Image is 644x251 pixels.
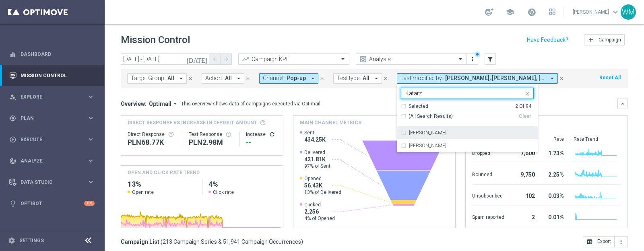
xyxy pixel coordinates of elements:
button: close [523,89,530,95]
i: play_circle_outline [9,136,17,143]
div: Mission Control [9,65,95,86]
span: 13% of Delivered [304,189,341,195]
div: +10 [84,201,95,206]
span: 2,256 [304,208,335,215]
button: Channel: Pop-up arrow_drop_down [259,73,318,84]
span: Pop-up [287,75,306,82]
i: equalizer [9,51,17,58]
span: 97% of Sent [304,163,330,169]
a: Settings [19,238,44,243]
i: settings [8,237,15,244]
i: [DATE] [186,56,208,63]
ng-select: Antoni Litwinek, Patryk Przybolewski [397,88,538,152]
span: Data Studio [21,180,87,185]
div: 2 [514,210,535,223]
button: track_changes Analyze keyboard_arrow_right [9,158,95,164]
i: arrow_drop_down [171,100,179,107]
div: Data Studio keyboard_arrow_right [9,179,95,185]
button: close [187,74,194,83]
span: Click rate [213,189,234,195]
button: Test type: All arrow_drop_down [333,73,382,84]
span: (All Search Results) [409,113,453,120]
span: Direct Response VS Increase In Deposit Amount [128,119,257,126]
i: trending_up [242,55,250,63]
div: 102 [514,189,535,202]
span: ) [301,238,303,245]
i: arrow_drop_down [309,75,316,82]
i: arrow_back [212,56,218,62]
span: Analyze [21,158,87,163]
i: lightbulb [9,200,17,207]
div: There are unsaved changes [475,51,480,57]
label: [PERSON_NAME] [409,143,446,148]
a: Optibot [21,193,84,214]
h2: 13% [128,179,196,189]
div: Optibot [9,193,95,214]
div: PLN68,766 [128,138,175,147]
button: person_search Explore keyboard_arrow_right [9,94,95,100]
input: Select date range [121,53,209,65]
button: lightbulb Optibot +10 [9,200,95,207]
i: close [524,91,530,97]
button: close [558,74,565,83]
span: Explore [21,95,87,99]
ng-dropdown-panel: Options list [397,103,538,152]
button: equalizer Dashboard [9,51,95,58]
h3: Campaign List [121,238,303,245]
i: preview [359,55,367,63]
button: play_circle_outline Execute keyboard_arrow_right [9,136,95,143]
div: 9,750 [514,167,535,180]
div: Dashboard [9,43,95,65]
i: close [559,76,564,81]
button: close [244,74,252,83]
button: refresh [269,131,275,138]
div: WM [621,4,636,20]
span: Execute [21,137,87,142]
div: Explore [9,93,87,101]
div: Dropped [472,146,504,159]
button: Target Group: All arrow_drop_down [127,73,187,84]
i: keyboard_arrow_right [87,178,95,186]
div: This overview shows data of campaigns executed via Optimail [181,100,320,107]
button: [DATE] [185,53,209,66]
button: arrow_forward [221,53,232,65]
button: gps_fixed Plan keyboard_arrow_right [9,115,95,121]
button: Last modified by: [PERSON_NAME], [PERSON_NAME], [PERSON_NAME] arrow_drop_down [397,73,558,84]
button: Reset All [599,73,621,82]
i: more_vert [469,56,476,62]
button: more_vert [615,236,628,247]
div: Direct Response [128,131,175,138]
span: All [167,75,174,82]
div: Katarzyna Sztal [401,139,534,152]
span: Action: [205,75,223,82]
button: arrow_back [209,53,221,65]
span: Test type: [337,75,361,82]
i: filter_alt [487,56,494,63]
span: Opened [304,175,341,182]
div: Increase [246,131,277,138]
span: Open rate [132,189,154,195]
span: Last modified by: [400,75,443,82]
div: 7,600 [514,146,535,159]
div: Rate [545,136,564,142]
div: Execute [9,136,87,143]
i: close [188,76,193,81]
span: 421.81K [304,156,330,163]
i: open_in_browser [586,239,593,245]
div: 2.25% [545,167,564,180]
span: Optimail [149,100,171,107]
i: keyboard_arrow_down [620,101,625,107]
span: All [363,75,369,82]
span: Campaign [599,37,621,43]
span: 213 Campaign Series & 51,941 Campaign Occurrences [163,238,301,245]
div: Selected [409,103,428,110]
span: Plan [21,116,87,121]
i: arrow_drop_down [373,75,380,82]
span: Sent [304,130,326,136]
